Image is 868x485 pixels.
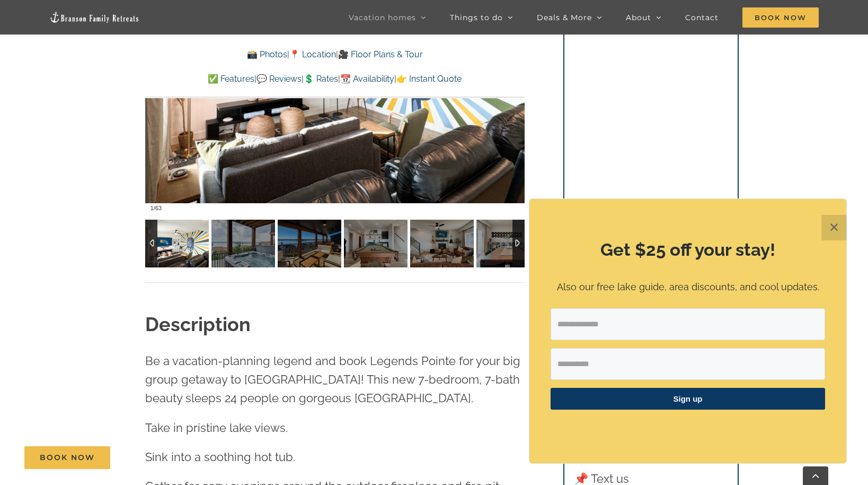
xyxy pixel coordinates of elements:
a: 📍 Location [289,49,336,59]
img: 06a-Legends-Pointe-vacation-home-rental-Table-Rock-Lake-copy-scaled.jpg-nggid042365-ngg0dyn-120x9... [145,220,209,267]
strong: Description [145,313,251,335]
img: 01a-Legends-Pointe-vacation-home-rental-Table-Rock-Lake-copy-scaled.jpg-nggid042397-ngg0dyn-120x9... [410,220,474,267]
input: First Name [551,348,825,380]
span: Book Now [742,7,819,28]
input: Email Address [551,308,825,340]
img: 02d-Legends-Pointe-vacation-home-rental-Table-Rock-Lake-scaled.jpg-nggid042356-ngg0dyn-120x90-00f... [476,220,540,267]
a: 💬 Reviews [256,74,302,84]
span: Vacation homes [349,14,416,21]
a: 📸 Photos [247,49,287,59]
img: Branson Family Retreats Logo [49,11,139,23]
a: 👉 Instant Quote [396,74,462,84]
span: Things to do [450,14,503,21]
img: Legends-Pointe-vacation-rental-Table-Rock-Lake-1020-scaled.jpg-nggid042311-ngg0dyn-120x90-00f0w01... [278,220,341,267]
p: Also our free lake guide, area discounts, and cool updates. [551,280,825,295]
img: 07f-Legends-Pointe-vacation-home-rental-Table-Rock-Lake-scaled.jpg-nggid042369-ngg0dyn-120x90-00f... [344,220,408,267]
a: 💲 Rates [304,74,338,84]
img: Legends-Pointe-vacation-home-rental-Table-Rock-Lake-hot-tub-2001-scaled.jpg-nggid042698-ngg0dyn-1... [211,220,275,267]
a: 🎥 Floor Plans & Tour [338,49,423,59]
span: Contact [685,14,719,21]
span: Book Now [40,453,95,462]
a: Book Now [24,446,110,469]
a: 📆 Availability [340,74,394,84]
button: Sign up [551,388,825,410]
p: | | [145,48,525,62]
button: Close [821,215,847,240]
h2: Get $25 off your stay! [551,238,825,262]
span: About [626,14,651,21]
a: ✅ Features [208,74,254,84]
p: | | | | [145,72,525,86]
span: Take in pristine lake views. [145,421,288,435]
span: Deals & More [537,14,592,21]
span: Be a vacation-planning legend and book Legends Pointe for your big group getaway to [GEOGRAPHIC_D... [145,354,520,405]
p: ​ [551,423,825,434]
